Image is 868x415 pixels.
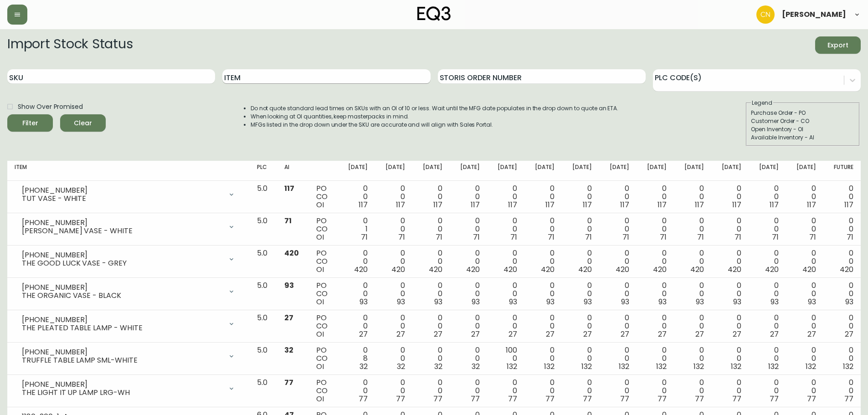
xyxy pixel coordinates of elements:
[316,282,330,306] div: PO CO
[749,161,786,181] th: [DATE]
[532,346,555,371] div: 0 0
[284,377,293,388] span: 77
[250,278,277,310] td: 5.0
[843,361,853,372] span: 132
[756,184,779,209] div: 0 0
[434,361,442,372] span: 32
[391,264,405,275] span: 420
[284,345,293,355] span: 32
[770,329,779,339] span: 27
[719,282,741,306] div: 0 0
[544,361,555,372] span: 132
[396,329,405,339] span: 27
[807,329,816,339] span: 27
[732,394,741,404] span: 77
[359,200,368,210] span: 117
[417,6,451,21] img: logo
[657,200,667,210] span: 117
[681,346,704,371] div: 0 0
[472,361,480,372] span: 32
[697,232,704,242] span: 71
[316,314,330,338] div: PO CO
[674,161,711,181] th: [DATE]
[397,297,405,307] span: 93
[277,161,309,181] th: AI
[619,361,629,372] span: 132
[831,314,853,338] div: 0 0
[732,200,741,210] span: 117
[569,346,592,371] div: 0 0
[457,379,480,403] div: 0 0
[844,394,853,404] span: 77
[471,394,480,404] span: 77
[770,394,779,404] span: 77
[466,264,480,275] span: 420
[7,161,250,181] th: Item
[22,348,222,356] div: [PHONE_NUMBER]
[793,346,816,371] div: 0 0
[658,329,667,339] span: 27
[471,200,480,210] span: 117
[822,40,853,51] span: Export
[420,217,442,241] div: 0 0
[22,324,222,332] div: THE PLEATED TABLE LAMP - WHITE
[338,161,375,181] th: [DATE]
[382,282,405,306] div: 0 0
[541,264,555,275] span: 420
[250,181,277,213] td: 5.0
[487,161,524,181] th: [DATE]
[793,249,816,274] div: 0 0
[695,200,704,210] span: 117
[316,297,324,307] span: OI
[382,184,405,209] div: 0 0
[681,314,704,338] div: 0 0
[620,394,629,404] span: 77
[433,394,442,404] span: 77
[284,313,293,323] span: 27
[807,394,816,404] span: 77
[494,184,517,209] div: 0 0
[22,292,222,300] div: THE ORGANIC VASE - BLACK
[569,282,592,306] div: 0 0
[756,249,779,274] div: 0 0
[345,184,368,209] div: 0 0
[660,232,667,242] span: 71
[420,249,442,274] div: 0 0
[644,249,667,274] div: 0 0
[473,232,480,242] span: 71
[345,282,368,306] div: 0 0
[653,264,667,275] span: 420
[22,251,222,259] div: [PHONE_NUMBER]
[807,200,816,210] span: 117
[546,329,555,339] span: 27
[808,297,816,307] span: 93
[768,361,779,372] span: 132
[360,361,368,372] span: 32
[15,379,242,399] div: [PHONE_NUMBER]THE LIGHT IT UP LAMP LRG-WH
[681,379,704,403] div: 0 0
[345,314,368,338] div: 0 0
[18,102,83,112] span: Show Over Promised
[316,346,330,371] div: PO CO
[765,264,779,275] span: 420
[450,161,487,181] th: [DATE]
[22,389,222,397] div: THE LIGHT IT UP LAMP LRG-WH
[251,121,619,129] li: MFGs listed in the drop down under the SKU are accurate and will align with Sales Portal.
[644,217,667,241] div: 0 0
[345,217,368,241] div: 0 1
[382,217,405,241] div: 0 0
[719,184,741,209] div: 0 0
[644,314,667,338] div: 0 0
[434,329,442,339] span: 27
[494,314,517,338] div: 0 0
[815,36,861,54] button: Export
[397,361,405,372] span: 32
[644,282,667,306] div: 0 0
[359,329,368,339] span: 27
[345,249,368,274] div: 0 0
[510,232,517,242] span: 71
[621,297,629,307] span: 93
[284,280,294,291] span: 93
[532,249,555,274] div: 0 0
[823,161,861,181] th: Future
